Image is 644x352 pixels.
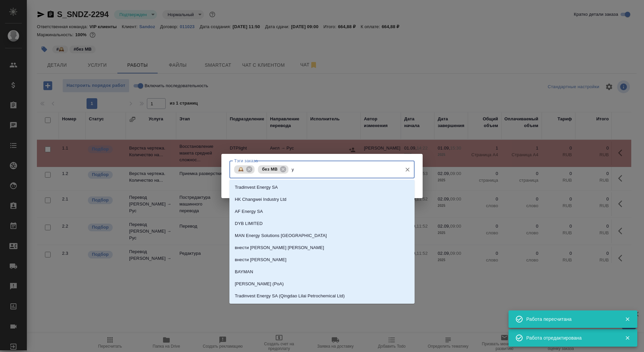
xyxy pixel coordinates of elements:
button: Закрыть [621,316,634,322]
p: внести [PERSON_NAME] [235,256,286,263]
p: Tradinvest Energy SA [235,184,278,191]
span: 🕰️ [234,167,248,172]
p: внести [PERSON_NAME] [PERSON_NAME] [235,244,324,251]
p: AF Energy SA [235,208,263,215]
span: без МВ [258,167,281,172]
div: 🕰️ [234,165,255,174]
p: BAYMAN [235,269,253,275]
div: без МВ [258,165,288,174]
p: MAN Energy Solutions [GEOGRAPHIC_DATA] [235,232,327,239]
p: [PERSON_NAME] (PoA) [235,281,284,287]
p: DYB LIMITED [235,220,263,227]
div: Работа пересчитана [526,316,615,322]
div: Работа отредактирована [526,335,615,341]
button: Очистить [403,165,412,174]
p: Tradinvest Energy SA (Qingdao Lilai Petrochemical Ltd) [235,293,345,299]
p: HK Changwei Industry Ltd [235,196,286,203]
button: Закрыть [621,335,634,341]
